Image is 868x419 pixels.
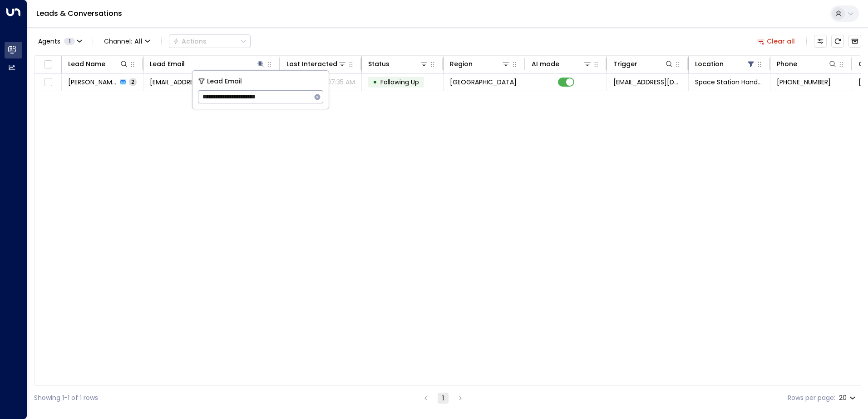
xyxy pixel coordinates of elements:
[150,58,265,69] div: Lead Email
[754,35,799,48] button: Clear all
[100,35,154,48] span: Channel:
[169,34,251,48] button: Actions
[695,58,755,69] div: Location
[613,78,682,87] span: leads@space-station.co.uk
[150,58,185,69] div: Lead Email
[450,78,517,87] span: Birmingham
[64,38,75,45] span: 1
[207,76,242,87] span: Lead Email
[777,58,837,69] div: Phone
[286,58,347,69] div: Last Interacted
[839,391,858,404] div: 20
[34,393,98,403] div: Showing 1-1 of 1 rows
[368,58,429,69] div: Status
[173,37,207,45] div: Actions
[848,35,861,48] button: Archived Leads
[788,393,835,403] label: Rows per page:
[34,35,85,48] button: Agents1
[68,58,128,69] div: Lead Name
[450,58,473,69] div: Region
[831,35,844,48] span: Refresh
[36,8,122,19] a: Leads & Conversations
[150,78,255,87] span: chrismay2497@icloud.com
[68,78,117,87] span: Christopher Christopher
[373,74,377,90] div: •
[68,58,105,69] div: Lead Name
[42,77,54,88] span: Toggle select row
[42,59,54,70] span: Toggle select all
[613,58,674,69] div: Trigger
[169,34,251,48] div: Button group with a nested menu
[420,392,466,404] nav: pagination navigation
[380,78,419,87] span: Following Up
[777,58,797,69] div: Phone
[450,58,510,69] div: Region
[613,58,637,69] div: Trigger
[368,58,390,69] div: Status
[100,35,154,48] button: Channel:All
[327,78,355,87] p: 07:35 AM
[814,35,827,48] button: Customize
[134,38,143,45] span: All
[695,58,724,69] div: Location
[532,58,592,69] div: AI mode
[286,58,337,69] div: Last Interacted
[695,78,764,87] span: Space Station Handsworth
[438,393,449,404] button: page 1
[129,78,137,86] span: 2
[532,58,559,69] div: AI mode
[38,38,60,44] span: Agents
[777,78,831,87] span: +447774750198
